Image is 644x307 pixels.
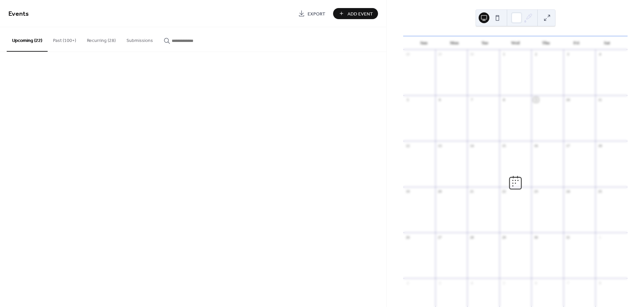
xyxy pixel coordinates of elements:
[500,36,531,50] div: Wed
[533,97,538,102] div: 9
[531,36,561,50] div: Thu
[293,8,330,19] a: Export
[470,36,500,50] div: Tue
[437,97,442,102] div: 6
[597,52,602,57] div: 4
[533,52,538,57] div: 2
[533,280,538,285] div: 6
[437,235,442,240] div: 27
[566,189,571,194] div: 24
[437,143,442,148] div: 13
[501,97,506,102] div: 8
[469,189,474,194] div: 21
[501,143,506,148] div: 15
[439,36,470,50] div: Mon
[469,143,474,148] div: 14
[469,97,474,102] div: 7
[437,280,442,285] div: 3
[597,280,602,285] div: 8
[347,10,373,17] span: Add Event
[82,27,121,51] button: Recurring (28)
[437,52,442,57] div: 29
[561,36,592,50] div: Fri
[405,97,410,102] div: 5
[501,235,506,240] div: 29
[405,189,410,194] div: 19
[597,235,602,240] div: 1
[533,189,538,194] div: 23
[566,280,571,285] div: 7
[501,280,506,285] div: 5
[469,235,474,240] div: 28
[405,143,410,148] div: 12
[405,52,410,57] div: 28
[7,27,48,52] button: Upcoming (22)
[121,27,158,51] button: Submissions
[501,52,506,57] div: 1
[597,189,602,194] div: 25
[533,143,538,148] div: 16
[8,7,29,20] span: Events
[592,36,622,50] div: Sat
[566,235,571,240] div: 31
[566,143,571,148] div: 17
[405,280,410,285] div: 2
[566,52,571,57] div: 3
[469,280,474,285] div: 4
[501,189,506,194] div: 22
[597,97,602,102] div: 11
[405,235,410,240] div: 26
[333,8,378,19] button: Add Event
[48,27,82,51] button: Past (100+)
[469,52,474,57] div: 30
[566,97,571,102] div: 10
[409,36,439,50] div: Sun
[533,235,538,240] div: 30
[437,189,442,194] div: 20
[308,10,325,17] span: Export
[597,143,602,148] div: 18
